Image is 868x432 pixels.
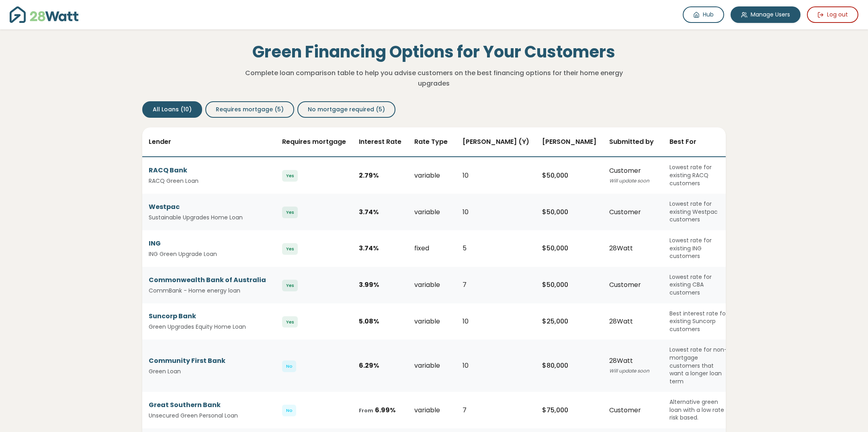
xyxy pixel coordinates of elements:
div: 28Watt [609,317,657,326]
div: Customer [609,207,657,217]
div: 5 [463,244,529,253]
div: Westpac [149,202,266,212]
span: Interest Rate [359,137,401,146]
div: 3.99 % [359,280,401,290]
div: 28Watt [609,356,657,375]
div: Lowest rate for existing Westpac customers [669,200,729,224]
div: Customer [609,280,657,290]
div: variable [414,317,450,326]
span: Best For [669,137,696,146]
div: Alternative green loan with a low rate - risk based. [669,398,729,422]
small: RACQ Green Loan [149,177,266,185]
div: 28Watt [609,244,657,253]
div: 7 [463,280,529,290]
div: variable [414,171,450,180]
div: $ 50,000 [542,171,596,180]
div: variable [414,280,450,290]
span: No [282,360,296,372]
div: $ 50,000 [542,207,596,217]
small: Unsecured Green Personal Loan [149,412,266,420]
button: No mortgage required (5) [297,101,395,118]
div: ING [149,239,266,248]
h1: Green Financing Options for Your Customers [242,42,626,61]
div: 10 [463,317,529,326]
div: Lowest rate for existing CBA customers [669,273,729,297]
div: $ 50,000 [542,280,596,290]
small: ING Green Upgrade Loan [149,250,266,258]
div: 2.79 % [359,171,401,180]
span: Yes [282,243,298,255]
div: 10 [463,361,529,371]
span: Yes [282,170,298,182]
div: $ 75,000 [542,405,596,415]
span: [PERSON_NAME] [542,137,596,146]
span: Yes [282,316,298,328]
div: Great Southern Bank [149,400,266,410]
button: Requires mortgage (5) [205,101,294,118]
div: fixed [414,244,450,253]
small: Green Upgrades Equity Home Loan [149,323,266,331]
div: Customer [609,166,657,185]
div: Best interest rate for existing Suncorp customers [669,310,729,334]
span: From [359,407,373,414]
span: Will update soon [609,367,649,374]
div: Suncorp Bank [149,311,266,321]
div: 6.99 % [359,405,401,415]
p: Complete loan comparison table to help you advise customers on the best financing options for the... [242,68,626,88]
div: 3.74 % [359,244,401,253]
div: variable [414,361,450,371]
div: variable [414,207,450,217]
img: 28Watt [10,6,78,23]
button: All Loans (10) [142,101,202,118]
span: [PERSON_NAME] (Y) [463,137,529,146]
div: 7 [463,405,529,415]
a: Hub [683,6,724,23]
div: Lowest rate for non-mortgage customers that want a longer loan term [669,346,729,385]
div: $ 25,000 [542,317,596,326]
span: All Loans (10) [153,105,192,114]
div: Lowest rate for existing RACQ customers [669,164,729,187]
span: No mortgage required (5) [308,105,385,114]
span: Yes [282,207,298,218]
div: 10 [463,207,529,217]
div: variable [414,405,450,415]
small: Sustainable Upgrades Home Loan [149,213,266,222]
div: Community First Bank [149,356,266,366]
div: 6.29 % [359,361,401,371]
div: 3.74 % [359,207,401,217]
span: No [282,405,296,416]
div: Commonwealth Bank of Australia [149,275,266,285]
span: Lender [149,137,171,146]
span: Submitted by [609,137,654,146]
span: Requires mortgage (5) [216,105,284,114]
button: Log out [807,6,858,23]
div: $ 80,000 [542,361,596,371]
div: Lowest rate for existing ING customers [669,237,729,260]
div: 5.08 % [359,317,401,326]
small: CommBank - Home energy loan [149,287,266,295]
div: $ 50,000 [542,244,596,253]
a: Manage Users [731,6,800,23]
span: Rate Type [414,137,448,146]
div: RACQ Bank [149,166,266,175]
div: 10 [463,171,529,180]
small: Green Loan [149,367,266,376]
div: Customer [609,405,657,415]
span: Yes [282,280,298,291]
span: Requires mortgage [282,137,346,146]
span: Will update soon [609,177,649,184]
